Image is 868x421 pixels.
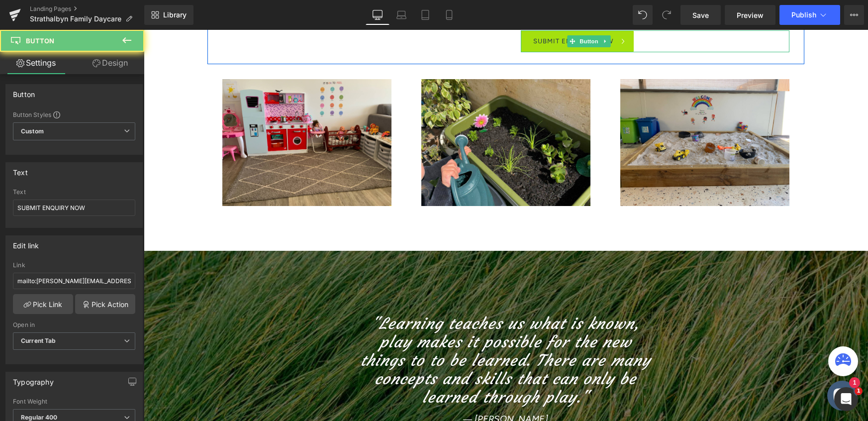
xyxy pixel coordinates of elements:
input: https://your-shop.myshopify.com [13,273,135,289]
div: Text [13,189,135,196]
b: Regular 400 [21,414,58,421]
i: ― [PERSON_NAME] [319,384,404,395]
span: Publish [791,11,816,19]
inbox-online-store-chat: Shopify online store chat [680,351,716,383]
div: Typography [13,372,54,386]
b: Current Tab [21,337,56,344]
button: Publish [779,5,840,25]
span: Library [163,10,187,19]
span: Save [692,10,709,20]
button: Redo [657,5,676,25]
a: Preview [725,5,775,25]
a: Landing Pages [30,5,144,13]
a: Laptop [389,5,413,25]
span: 1 [855,387,863,395]
div: Font Weight [13,398,135,405]
a: Tablet [413,5,437,25]
div: Button Styles [13,110,135,118]
a: Pick Action [75,294,135,314]
div: Open in [13,321,135,328]
div: Link [13,262,135,269]
div: Text [13,163,28,177]
a: New Library [144,5,193,25]
a: Desktop [366,5,389,25]
b: Custom [21,127,44,136]
i: "Learning teaches us what is known, play makes it possible for the new things to to be learned. T... [217,284,507,377]
a: Mobile [437,5,461,25]
span: Button [26,37,54,45]
button: Undo [633,5,653,25]
a: Design [74,52,146,74]
span: Preview [737,10,764,20]
span: Strathalbyn Family Daycare [30,15,121,23]
div: Edit link [13,236,39,250]
iframe: Intercom live chat [834,387,858,411]
button: More [844,5,864,25]
a: Pick Link [13,294,73,314]
div: Button [13,85,35,99]
a: Expand / Collapse [457,5,467,17]
span: Button [434,5,457,17]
